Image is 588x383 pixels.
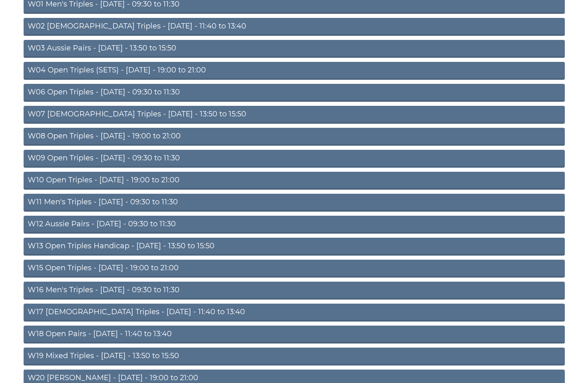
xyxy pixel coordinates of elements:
a: W10 Open Triples - [DATE] - 19:00 to 21:00 [24,172,565,190]
a: W04 Open Triples (SETS) - [DATE] - 19:00 to 21:00 [24,62,565,80]
a: W16 Men's Triples - [DATE] - 09:30 to 11:30 [24,282,565,300]
a: W07 [DEMOGRAPHIC_DATA] Triples - [DATE] - 13:50 to 15:50 [24,106,565,124]
a: W08 Open Triples - [DATE] - 19:00 to 21:00 [24,128,565,146]
a: W17 [DEMOGRAPHIC_DATA] Triples - [DATE] - 11:40 to 13:40 [24,304,565,322]
a: W11 Men's Triples - [DATE] - 09:30 to 11:30 [24,194,565,212]
a: W02 [DEMOGRAPHIC_DATA] Triples - [DATE] - 11:40 to 13:40 [24,18,565,36]
a: W03 Aussie Pairs - [DATE] - 13:50 to 15:50 [24,40,565,58]
a: W06 Open Triples - [DATE] - 09:30 to 11:30 [24,84,565,102]
a: W09 Open Triples - [DATE] - 09:30 to 11:30 [24,150,565,168]
a: W15 Open Triples - [DATE] - 19:00 to 21:00 [24,260,565,278]
a: W13 Open Triples Handicap - [DATE] - 13:50 to 15:50 [24,238,565,256]
a: W18 Open Pairs - [DATE] - 11:40 to 13:40 [24,326,565,344]
a: W19 Mixed Triples - [DATE] - 13:50 to 15:50 [24,348,565,365]
a: W12 Aussie Pairs - [DATE] - 09:30 to 11:30 [24,216,565,234]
